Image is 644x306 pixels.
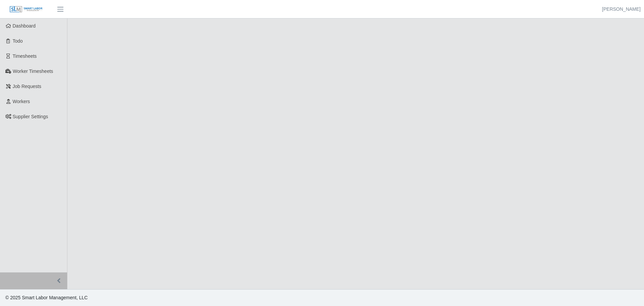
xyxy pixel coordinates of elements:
[13,69,53,74] span: Worker Timesheets
[13,99,30,104] span: Workers
[5,295,88,300] span: © 2025 Smart Labor Management, LLC
[13,38,23,44] span: Todo
[602,6,641,13] a: [PERSON_NAME]
[13,84,42,89] span: Job Requests
[13,114,48,119] span: Supplier Settings
[9,6,43,13] img: SLM Logo
[13,23,36,29] span: Dashboard
[13,53,37,59] span: Timesheets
